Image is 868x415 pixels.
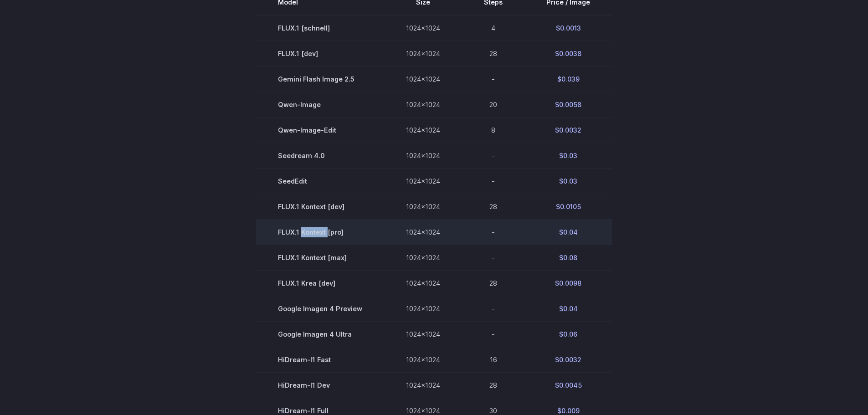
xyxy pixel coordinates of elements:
td: 1024x1024 [384,347,462,373]
td: $0.0032 [524,347,612,373]
td: $0.08 [524,245,612,271]
td: $0.0105 [524,194,612,220]
td: 4 [462,15,524,41]
td: 1024x1024 [384,143,462,169]
td: FLUX.1 [schnell] [256,15,384,41]
td: 1024x1024 [384,322,462,347]
td: $0.03 [524,143,612,169]
td: FLUX.1 Kontext [dev] [256,194,384,220]
td: $0.0013 [524,15,612,41]
td: 1024x1024 [384,194,462,220]
td: $0.0032 [524,117,612,143]
td: Qwen-Image-Edit [256,117,384,143]
td: 1024x1024 [384,271,462,296]
td: - [462,143,524,169]
td: 1024x1024 [384,66,462,92]
td: HiDream-I1 Dev [256,373,384,398]
td: - [462,245,524,271]
td: SeedEdit [256,169,384,194]
td: 28 [462,373,524,398]
td: 28 [462,271,524,296]
td: - [462,66,524,92]
td: FLUX.1 Kontext [pro] [256,220,384,245]
td: $0.0045 [524,373,612,398]
td: 1024x1024 [384,296,462,322]
td: 20 [462,92,524,117]
td: 1024x1024 [384,220,462,245]
td: 1024x1024 [384,15,462,41]
td: 8 [462,117,524,143]
td: HiDream-I1 Fast [256,347,384,373]
td: - [462,322,524,347]
td: 1024x1024 [384,169,462,194]
td: 1024x1024 [384,92,462,117]
td: - [462,169,524,194]
td: $0.0038 [524,41,612,66]
td: 1024x1024 [384,117,462,143]
td: 28 [462,194,524,220]
td: $0.03 [524,169,612,194]
td: $0.06 [524,322,612,347]
td: FLUX.1 Kontext [max] [256,245,384,271]
td: 1024x1024 [384,373,462,398]
td: 16 [462,347,524,373]
td: Google Imagen 4 Preview [256,296,384,322]
td: 1024x1024 [384,41,462,66]
td: Seedream 4.0 [256,143,384,169]
td: Qwen-Image [256,92,384,117]
td: $0.0058 [524,92,612,117]
td: - [462,296,524,322]
td: - [462,220,524,245]
td: $0.0098 [524,271,612,296]
td: $0.04 [524,220,612,245]
td: FLUX.1 Krea [dev] [256,271,384,296]
td: $0.039 [524,66,612,92]
td: 1024x1024 [384,245,462,271]
td: $0.04 [524,296,612,322]
span: Gemini Flash Image 2.5 [278,74,362,84]
td: FLUX.1 [dev] [256,41,384,66]
td: Google Imagen 4 Ultra [256,322,384,347]
td: 28 [462,41,524,66]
